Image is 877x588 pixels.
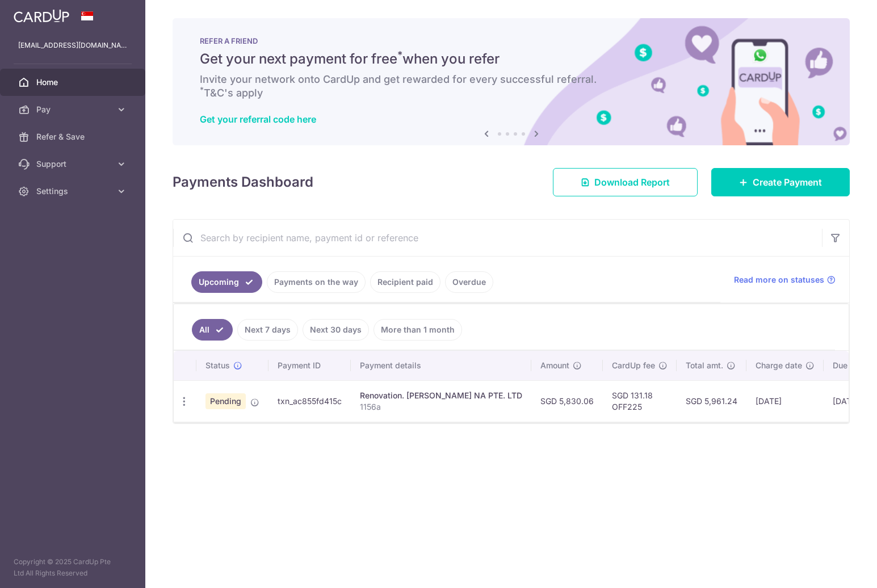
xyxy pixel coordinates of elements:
a: Payments on the way [267,271,366,293]
span: Support [36,158,111,170]
span: Download Report [594,175,670,189]
span: Refer & Save [36,131,111,142]
th: Payment details [351,351,531,380]
a: All [192,319,233,341]
span: Due date [833,360,867,371]
span: Create Payment [753,175,822,189]
td: [DATE] [746,380,824,422]
a: Read more on statuses [734,274,836,285]
a: Overdue [445,271,493,293]
a: More than 1 month [374,319,462,341]
span: Charge date [756,360,802,371]
a: Next 30 days [303,319,369,341]
span: Total amt. [686,360,723,371]
td: SGD 5,961.24 [677,380,746,422]
span: Amount [540,360,569,371]
span: Settings [36,186,111,197]
img: RAF banner [173,18,850,145]
td: SGD 5,830.06 [531,380,603,422]
span: Status [205,360,230,371]
input: Search by recipient name, payment id or reference [173,220,822,256]
a: Create Payment [711,168,850,196]
td: txn_ac855fd415c [268,380,351,422]
iframe: Opens a widget where you can find more information [804,554,866,582]
a: Download Report [553,168,698,196]
span: Pending [205,393,246,409]
span: Home [36,77,111,88]
p: [EMAIL_ADDRESS][DOMAIN_NAME] [18,40,127,51]
a: Upcoming [191,271,262,293]
span: Pay [36,104,111,115]
a: Get your referral code here [200,114,316,125]
h6: Invite your network onto CardUp and get rewarded for every successful referral. T&C's apply [200,73,823,100]
span: Read more on statuses [734,274,824,285]
th: Payment ID [268,351,351,380]
h5: Get your next payment for free when you refer [200,50,823,68]
a: Next 7 days [237,319,298,341]
td: SGD 131.18 OFF225 [603,380,677,422]
p: 1156a [360,401,522,413]
img: CardUp [14,9,69,23]
div: Renovation. [PERSON_NAME] NA PTE. LTD [360,390,522,401]
a: Recipient paid [370,271,440,293]
p: REFER A FRIEND [200,36,823,45]
span: CardUp fee [612,360,655,371]
h4: Payments Dashboard [173,172,313,192]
